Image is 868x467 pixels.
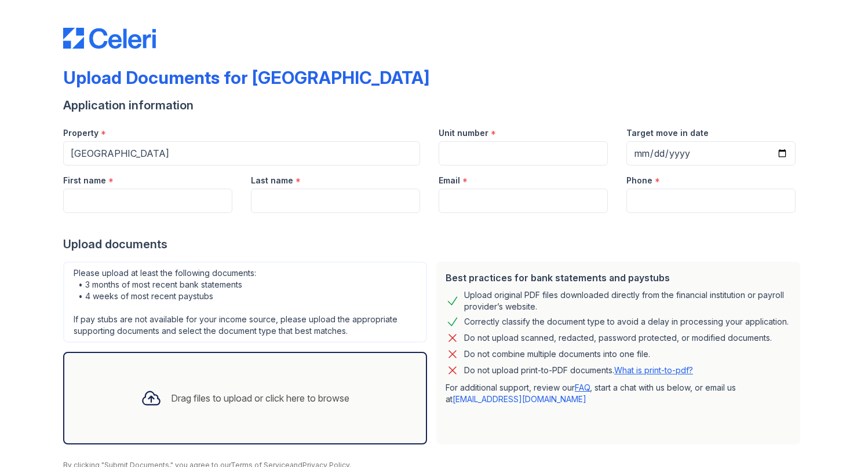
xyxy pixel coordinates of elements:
[575,383,590,392] a: FAQ
[446,271,791,285] div: Best practices for bank statements and paystubs
[464,365,693,376] p: Do not upload print-to-PDF documents.
[251,175,293,186] label: Last name
[439,175,460,186] label: Email
[626,127,709,139] label: Target move in date
[63,175,106,186] label: First name
[453,394,586,404] a: [EMAIL_ADDRESS][DOMAIN_NAME]
[464,315,789,329] div: Correctly classify the document type to avoid a delay in processing your application.
[63,97,805,113] div: Application information
[63,67,429,88] div: Upload Documents for [GEOGRAPHIC_DATA]
[439,127,488,139] label: Unit number
[63,236,805,252] div: Upload documents
[446,382,791,405] p: For additional support, review our , start a chat with us below, or email us at
[63,262,427,343] div: Please upload at least the following documents: • 3 months of most recent bank statements • 4 wee...
[464,289,791,312] div: Upload original PDF files downloaded directly from the financial institution or payroll provider’...
[63,28,156,49] img: CE_Logo_Blue-a8612792a0a2168367f1c8372b55b34899dd931a85d93a1a3d3e32e68fde9ad4.png
[464,331,772,345] div: Do not upload scanned, redacted, password protected, or modified documents.
[464,347,650,361] div: Do not combine multiple documents into one file.
[626,175,652,186] label: Phone
[171,391,349,405] div: Drag files to upload or click here to browse
[614,365,693,375] a: What is print-to-pdf?
[63,127,99,139] label: Property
